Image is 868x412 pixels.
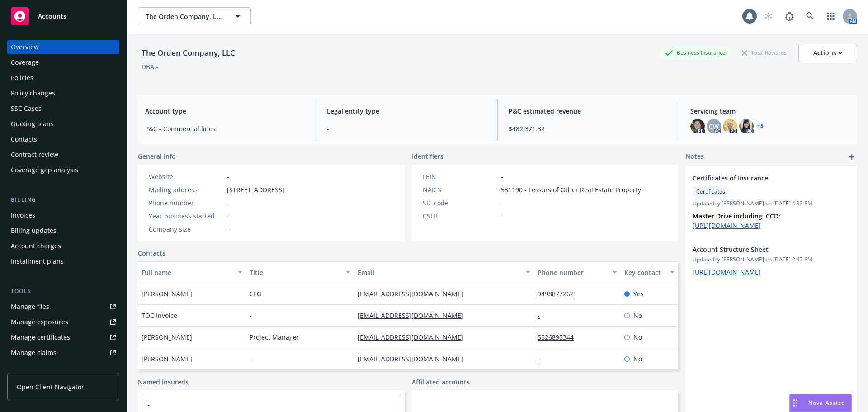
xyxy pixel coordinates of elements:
[149,198,223,208] div: Phone number
[709,122,719,131] span: CW
[846,152,857,162] a: add
[354,261,534,283] button: Email
[327,106,486,116] span: Legal entity type
[145,124,305,133] span: P&C - Commercial lines
[149,172,223,181] div: Website
[808,399,844,407] span: Nova Assist
[813,44,842,62] div: Actions
[7,346,119,360] a: Manage claims
[509,106,668,116] span: P&C estimated revenue
[11,361,53,375] div: Manage BORs
[327,124,486,133] span: -
[11,55,39,70] div: Coverage
[501,211,503,221] span: -
[624,268,665,277] div: Key contact
[7,55,119,70] a: Coverage
[693,173,826,183] span: Certificates of Insurance
[250,268,340,277] div: Title
[7,40,119,54] a: Overview
[501,172,503,181] span: -
[358,289,471,298] a: [EMAIL_ADDRESS][DOMAIN_NAME]
[633,354,642,364] span: No
[142,289,192,298] span: [PERSON_NAME]
[11,132,37,147] div: Contacts
[737,47,791,58] div: Total Rewards
[138,152,176,161] span: General info
[7,71,119,85] a: Policies
[11,147,58,162] div: Contract review
[7,315,119,329] span: Manage exposures
[633,332,642,342] span: No
[142,332,192,342] span: [PERSON_NAME]
[501,198,503,208] span: -
[246,261,354,283] button: Title
[11,71,33,85] div: Policies
[633,289,644,298] span: Yes
[7,254,119,269] a: Installment plans
[250,311,252,320] span: -
[693,256,850,264] span: Updated by [PERSON_NAME] on [DATE] 2:47 PM
[145,106,305,116] span: Account type
[7,4,119,29] a: Accounts
[7,117,119,131] a: Quoting plans
[685,152,704,162] span: Notes
[690,119,705,133] img: photo
[538,289,581,298] a: 9498877262
[538,355,547,363] a: -
[11,40,39,54] div: Overview
[11,101,42,116] div: SSC Cases
[412,377,470,387] a: Affiliated accounts
[146,12,224,21] span: The Orden Company, LLC
[11,86,55,100] div: Policy changes
[250,332,299,342] span: Project Manager
[538,311,547,320] a: -
[227,211,229,221] span: -
[723,119,737,133] img: photo
[7,330,119,345] a: Manage certificates
[138,261,246,283] button: Full name
[423,172,497,181] div: FEIN
[7,239,119,253] a: Account charges
[138,47,239,59] div: The Orden Company, LLC
[798,44,857,62] button: Actions
[7,86,119,100] a: Policy changes
[7,299,119,314] a: Manage files
[690,106,850,116] span: Servicing team
[11,239,61,253] div: Account charges
[138,377,189,387] a: Named insureds
[11,117,54,131] div: Quoting plans
[621,261,678,283] button: Key contact
[149,211,223,221] div: Year business started
[7,361,119,375] a: Manage BORs
[138,248,165,258] a: Contacts
[423,198,497,208] div: SIC code
[423,185,497,194] div: NAICS
[7,287,119,296] div: Tools
[789,394,852,412] button: Nova Assist
[138,7,251,25] button: The Orden Company, LLC
[358,333,471,341] a: [EMAIL_ADDRESS][DOMAIN_NAME]
[759,7,778,25] a: Start snowing
[801,7,819,25] a: Search
[250,354,252,364] span: -
[11,208,35,223] div: Invoices
[358,355,471,363] a: [EMAIL_ADDRESS][DOMAIN_NAME]
[633,311,642,320] span: No
[757,123,764,129] a: +5
[227,185,284,194] span: [STREET_ADDRESS]
[142,354,192,364] span: [PERSON_NAME]
[7,195,119,204] div: Billing
[227,224,229,234] span: -
[538,268,607,277] div: Phone number
[534,261,620,283] button: Phone number
[538,333,581,341] a: 5626895344
[17,382,84,392] span: Open Client Navigator
[790,394,801,412] div: Drag to move
[147,400,150,409] a: -
[11,346,57,360] div: Manage claims
[358,311,471,320] a: [EMAIL_ADDRESS][DOMAIN_NAME]
[11,330,70,345] div: Manage certificates
[7,132,119,147] a: Contacts
[780,7,798,25] a: Report a Bug
[7,223,119,238] a: Billing updates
